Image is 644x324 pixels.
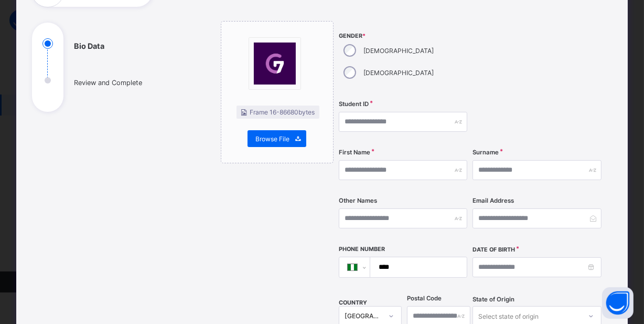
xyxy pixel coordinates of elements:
[339,100,369,108] label: Student ID
[473,296,514,303] span: State of Origin
[339,149,370,156] label: First Name
[407,295,442,302] label: Postal Code
[339,299,367,306] span: COUNTRY
[345,312,382,320] div: [GEOGRAPHIC_DATA]
[237,106,319,119] li: Frame 16 - 86680 bytes
[221,21,334,163] div: bannerImage Frame 16-86680bytes Browse File
[339,197,377,204] label: Other Names
[473,149,499,156] label: Surname
[473,246,515,253] label: Date of Birth
[339,33,468,39] span: Gender
[363,47,434,55] label: [DEMOGRAPHIC_DATA]
[339,246,385,253] label: Phone Number
[602,287,634,319] button: Open asap
[255,135,289,143] span: Browse File
[363,69,434,77] label: [DEMOGRAPHIC_DATA]
[473,197,514,204] label: Email Address
[254,43,296,85] img: bannerImage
